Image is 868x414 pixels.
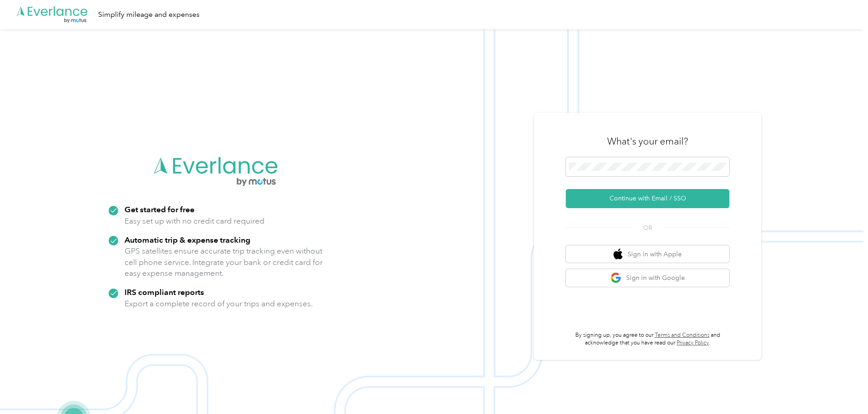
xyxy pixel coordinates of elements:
[614,249,623,260] img: apple logo
[677,339,709,346] a: Privacy Policy
[610,272,622,284] img: google logo
[607,135,688,148] h3: What's your email?
[566,189,729,208] button: Continue with Email / SSO
[632,223,663,233] span: OR
[125,215,264,227] p: Easy set up with no credit card required
[125,235,250,244] strong: Automatic trip & expense tracking
[655,332,709,339] a: Terms and Conditions
[125,287,204,297] strong: IRS compliant reports
[125,298,313,309] p: Export a complete record of your trips and expenses.
[125,245,323,279] p: GPS satellites ensure accurate trip tracking even without cell phone service. Integrate your bank...
[566,269,729,287] button: google logoSign in with Google
[566,331,729,347] p: By signing up, you agree to our and acknowledge that you have read our .
[125,205,195,214] strong: Get started for free
[566,245,729,263] button: apple logoSign in with Apple
[98,9,200,20] div: Simplify mileage and expenses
